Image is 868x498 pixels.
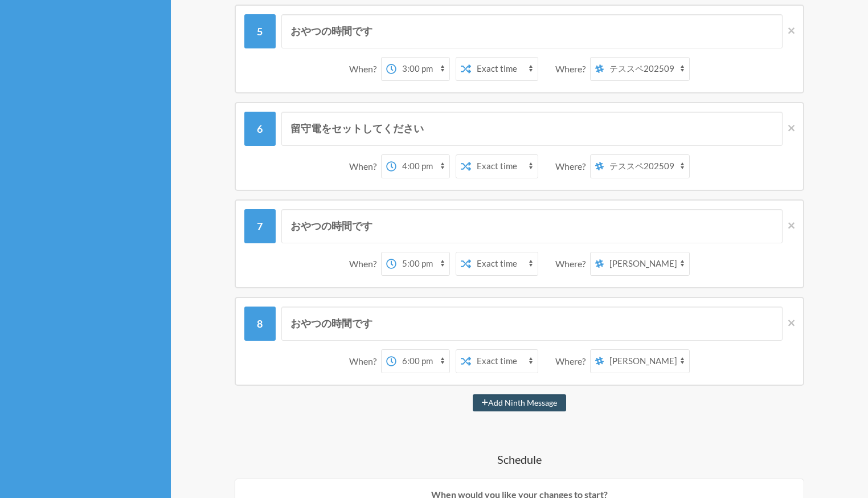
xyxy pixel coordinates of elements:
[281,209,783,243] input: Message
[473,394,566,411] button: Add Ninth Message
[281,307,783,341] input: Message
[349,252,381,276] div: When?
[555,252,590,276] div: Where?
[281,112,783,146] input: Message
[349,57,381,81] div: When?
[349,154,381,178] div: When?
[555,57,590,81] div: Where?
[194,451,845,467] h4: Schedule
[349,349,381,373] div: When?
[555,154,590,178] div: Where?
[555,349,590,373] div: Where?
[281,14,783,48] input: Message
